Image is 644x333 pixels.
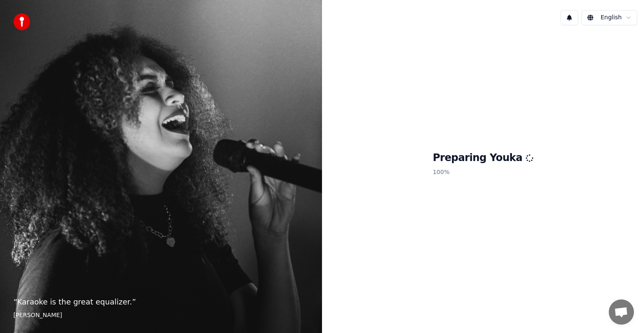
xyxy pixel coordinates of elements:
a: Open chat [609,299,634,325]
h1: Preparing Youka [433,151,533,165]
footer: [PERSON_NAME] [13,311,309,320]
img: youka [13,13,30,30]
p: 100 % [433,165,533,180]
p: “ Karaoke is the great equalizer. ” [13,296,309,308]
